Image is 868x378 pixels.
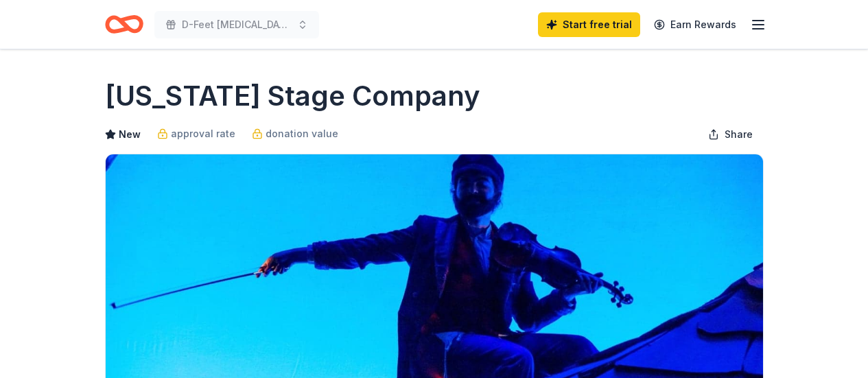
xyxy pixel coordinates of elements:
span: New [119,126,141,143]
button: Share [697,121,764,148]
a: approval rate [157,126,235,142]
a: Start free trial [538,12,640,37]
h1: [US_STATE] Stage Company [105,77,480,115]
span: approval rate [171,126,235,142]
a: donation value [252,126,338,142]
button: D-Feet [MEDICAL_DATA] Golf Tournament [154,11,319,38]
a: Earn Rewards [646,12,744,37]
span: donation value [266,126,338,142]
span: D-Feet [MEDICAL_DATA] Golf Tournament [182,16,292,33]
a: Home [105,8,143,40]
span: Share [725,126,753,143]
